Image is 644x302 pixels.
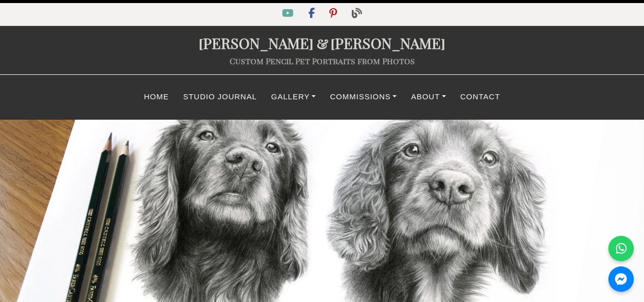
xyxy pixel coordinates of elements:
a: [PERSON_NAME]&[PERSON_NAME] [199,33,445,52]
a: Custom Pencil Pet Portraits from Photos [230,56,415,66]
a: Blog [346,10,368,18]
a: YouTube [276,10,302,18]
a: Messenger [608,266,634,292]
a: WhatsApp [608,236,634,261]
a: Studio Journal [176,87,264,107]
a: Commissions [323,87,404,107]
a: Gallery [264,87,323,107]
a: About [404,87,453,107]
a: Pinterest [323,10,345,18]
span: & [314,33,330,52]
a: Contact [453,87,507,107]
a: Facebook [302,10,323,18]
a: Home [137,87,176,107]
